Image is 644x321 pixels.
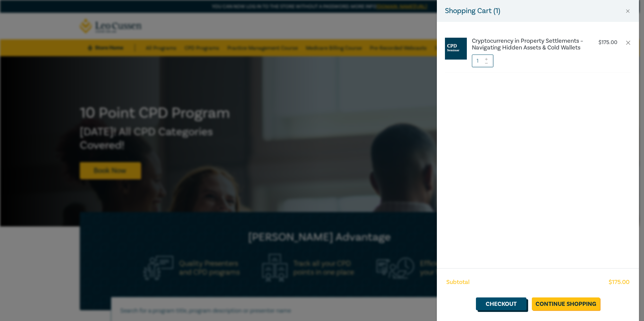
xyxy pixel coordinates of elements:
input: 1 [472,55,493,67]
a: Cryptocurrency in Property Settlements – Navigating Hidden Assets & Cold Wallets [472,38,584,51]
p: $ 175.00 [599,39,617,46]
a: Continue Shopping [532,297,600,310]
a: Checkout [476,297,526,310]
img: CPD%20Seminar.jpg [445,38,467,60]
button: Close [625,8,631,14]
span: Subtotal [446,278,470,287]
span: $ 175.00 [609,278,630,287]
h5: Shopping Cart ( 1 ) [445,5,500,16]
